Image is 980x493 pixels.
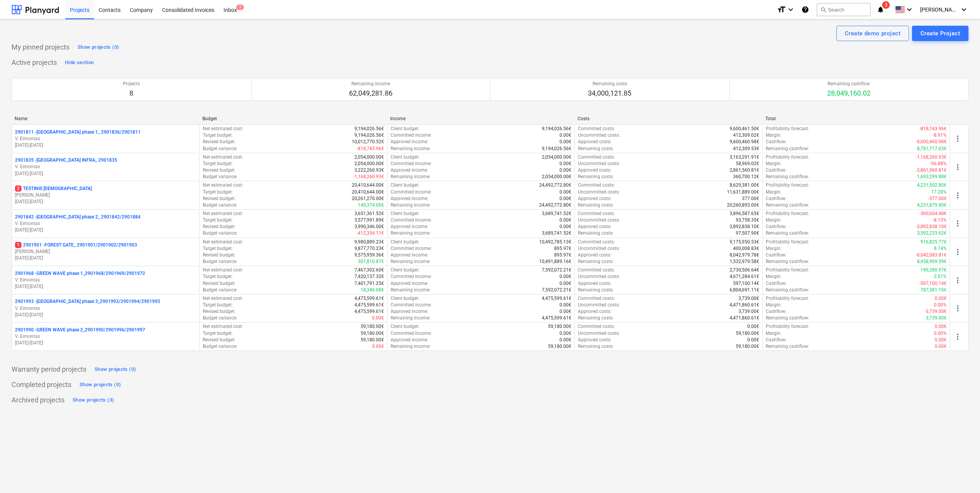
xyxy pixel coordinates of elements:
[953,191,962,200] span: more_vert
[766,230,809,237] p: Remaining cashflow :
[742,195,759,202] p: 377.00€
[352,195,384,202] p: 20,261,270.00€
[203,230,237,237] p: Budget variance :
[203,132,233,139] p: Target budget :
[578,167,611,174] p: Approved costs :
[766,189,781,195] p: Margin :
[930,160,947,167] p: -56.88%
[560,189,571,195] p: 0.00€
[733,174,759,180] p: 360,700.12€
[123,89,140,98] p: 8
[786,5,795,14] i: keyboard_arrow_down
[730,287,759,293] p: 6,804,691.11€
[15,227,196,233] p: [DATE] - [DATE]
[933,132,947,139] p: -8.91%
[733,280,759,287] p: 597,100.14€
[15,136,196,142] p: V. Eimontas
[730,302,759,308] p: 4,471,860.61€
[358,202,384,208] p: 149,374.00€
[877,5,884,14] i: notifications
[953,304,962,313] span: more_vert
[354,167,384,174] p: 3,222,260.93€
[730,267,759,273] p: 2,730,506.64€
[391,146,430,152] p: Remaining income :
[916,167,947,174] p: -2,861,560.81€
[730,258,759,265] p: 1,532,979.58€
[766,280,786,287] p: Cashflow :
[766,245,781,252] p: Margin :
[391,139,428,145] p: Approved income :
[15,164,196,170] p: V. Eimontas
[916,223,947,230] p: -3,892,838.10€
[203,273,233,280] p: Target budget :
[354,126,384,132] p: 9,194,026.56€
[766,210,809,217] p: Profitability forecast :
[353,174,384,180] p: -1,168,260.93€
[959,5,968,14] i: keyboard_arrow_down
[827,81,871,87] p: Remaining cashflow
[934,302,947,308] p: 0.00%
[766,252,786,258] p: Cashflow :
[71,394,116,406] button: Show projects (3)
[203,195,235,202] p: Revised budget :
[15,129,196,149] div: 2901811 -[GEOGRAPHIC_DATA] phase 1_ 2901836/2901811V. Eimontas[DATE]-[DATE]
[352,139,384,145] p: 10,012,770.52€
[917,258,947,265] p: 8,958,909.59€
[916,154,947,160] p: -1,168,260.93€
[358,258,384,265] p: 301,810.87€
[820,7,826,13] span: search
[391,287,430,293] p: Remaining income :
[236,5,244,10] span: 1
[203,258,237,265] p: Budget variance :
[766,167,786,174] p: Cashflow :
[15,277,196,283] p: V. Eimontas
[766,302,781,308] p: Margin :
[554,245,571,252] p: 895.97€
[354,252,384,258] p: 9,575,959.36€
[203,182,243,189] p: Net estimated cost :
[942,456,980,493] iframe: Chat Widget
[203,202,237,208] p: Budget variance :
[836,26,909,41] button: Create demo project
[354,245,384,252] p: 9,877,770.23€
[905,5,914,14] i: keyboard_arrow_down
[560,302,571,308] p: 0.00€
[542,154,571,160] p: 2,054,000.00€
[391,223,428,230] p: Approved income :
[542,230,571,237] p: 3,689,741.52€
[578,189,620,195] p: Uncommitted costs :
[354,239,384,245] p: 9,980,889.23€
[63,56,96,69] button: Hide section
[953,219,962,228] span: more_vert
[203,139,235,145] p: Revised budget :
[766,126,809,132] p: Profitability forecast :
[354,132,384,139] p: 9,194,026.56€
[935,295,947,302] p: 0.00€
[203,154,243,160] p: Net estimated cost :
[352,182,384,189] p: 20,410,644.00€
[15,298,160,305] p: 2901993 - [GEOGRAPHIC_DATA] phase 3_2901993/2901994/2901995
[578,273,620,280] p: Uncommitted costs :
[542,295,571,302] p: 4,475,599.61€
[539,182,571,189] p: 24,492,772.80€
[391,210,419,217] p: Client budget :
[391,202,430,208] p: Remaining income :
[730,252,759,258] p: 8,042,979.78€
[916,139,947,145] p: -9,600,460.98€
[15,242,196,261] div: 12901901 -FOREST GATE_ 2901901/2901902/2901903[PERSON_NAME][DATE]-[DATE]
[920,239,947,245] p: 916,825.77€
[203,146,237,152] p: Budget variance :
[953,134,962,143] span: more_vert
[920,267,947,273] p: 190,280.97€
[15,185,92,192] p: TESTINIS [DEMOGRAPHIC_DATA]
[578,182,615,189] p: Committed costs :
[15,283,196,290] p: [DATE] - [DATE]
[578,267,615,273] p: Committed costs :
[349,89,392,98] p: 62,049,281.86
[766,146,809,152] p: Remaining cashflow :
[15,327,145,333] p: 2901990 - GREEN WAVE phase 2_2901990/2901996/2901997
[15,305,196,312] p: V. Eimontas
[203,295,243,302] p: Net estimated cost :
[76,41,121,53] button: Show projects (0)
[766,174,809,180] p: Remaining cashflow :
